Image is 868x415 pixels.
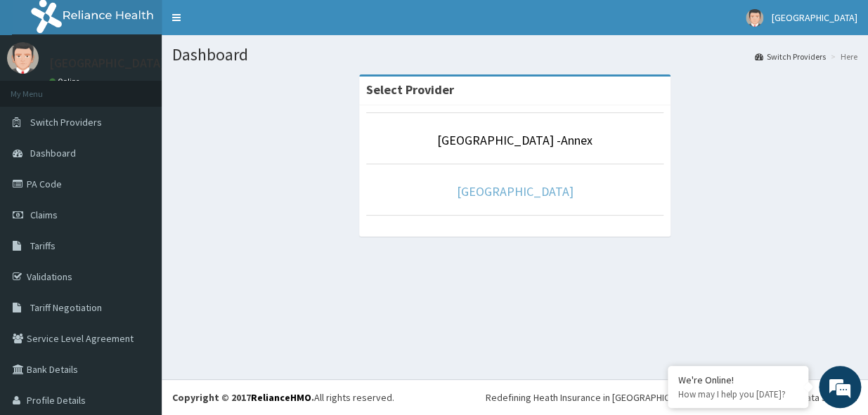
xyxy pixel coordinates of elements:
a: [GEOGRAPHIC_DATA] [457,183,574,199]
p: [GEOGRAPHIC_DATA] [49,57,165,70]
img: User Image [7,42,39,74]
h1: Dashboard [172,46,857,64]
footer: All rights reserved. [162,379,868,415]
span: Tariff Negotiation [30,301,102,314]
strong: Select Provider [366,81,454,98]
span: [GEOGRAPHIC_DATA] [772,11,857,24]
div: Redefining Heath Insurance in [GEOGRAPHIC_DATA] using Telemedicine and Data Science! [486,390,857,404]
li: Here [827,51,857,62]
img: User Image [746,9,763,27]
span: Claims [30,209,58,221]
a: Switch Providers [755,51,826,62]
span: Switch Providers [30,116,102,129]
a: [GEOGRAPHIC_DATA] -Annex [437,132,592,148]
div: We're Online! [678,374,798,386]
strong: Copyright © 2017 . [172,391,314,404]
span: Tariffs [30,239,56,252]
p: How may I help you today? [678,388,798,400]
a: Online [49,77,83,86]
a: RelianceHMO [251,391,311,404]
span: Dashboard [30,147,76,159]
